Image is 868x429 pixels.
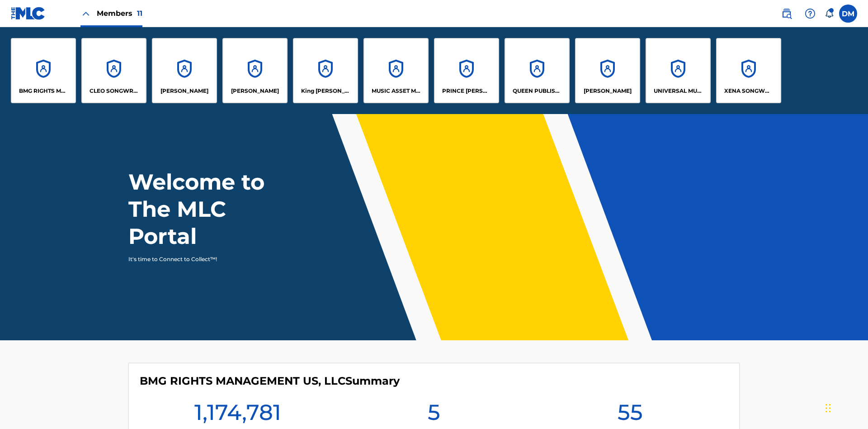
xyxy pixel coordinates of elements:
[293,38,358,103] a: AccountsKing [PERSON_NAME]
[575,38,640,103] a: Accounts[PERSON_NAME]
[137,9,142,18] span: 11
[19,87,68,95] p: BMG RIGHTS MANAGEMENT US, LLC
[805,8,816,19] img: help
[839,5,857,23] div: User Menu
[222,38,288,103] a: Accounts[PERSON_NAME]
[584,87,632,95] p: RONALD MCTESTERSON
[80,8,91,19] img: Close
[128,255,285,263] p: It's time to Connect to Collect™!
[825,9,834,18] div: Notifications
[11,38,76,103] a: AccountsBMG RIGHTS MANAGEMENT US, LLC
[363,38,429,103] a: AccountsMUSIC ASSET MANAGEMENT (MAM)
[801,5,819,23] div: Help
[160,87,208,95] p: ELVIS COSTELLO
[81,38,146,103] a: AccountsCLEO SONGWRITER
[823,386,868,429] iframe: Chat Widget
[140,374,400,388] h4: BMG RIGHTS MANAGEMENT US, LLC
[724,87,774,95] p: XENA SONGWRITER
[442,87,491,95] p: PRINCE MCTESTERSON
[646,38,711,103] a: AccountsUNIVERSAL MUSIC PUB GROUP
[90,87,139,95] p: CLEO SONGWRITER
[434,38,499,103] a: AccountsPRINCE [PERSON_NAME]
[513,87,562,95] p: QUEEN PUBLISHA
[301,87,350,95] p: King McTesterson
[505,38,570,103] a: AccountsQUEEN PUBLISHA
[826,395,831,422] div: Drag
[778,5,796,23] a: Public Search
[716,38,781,103] a: AccountsXENA SONGWRITER
[781,8,792,19] img: search
[372,87,421,95] p: MUSIC ASSET MANAGEMENT (MAM)
[152,38,217,103] a: Accounts[PERSON_NAME]
[11,7,46,20] img: MLC Logo
[97,8,142,19] span: Members
[231,87,279,95] p: EYAMA MCSINGER
[128,168,297,250] h1: Welcome to The MLC Portal
[654,87,703,95] p: UNIVERSAL MUSIC PUB GROUP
